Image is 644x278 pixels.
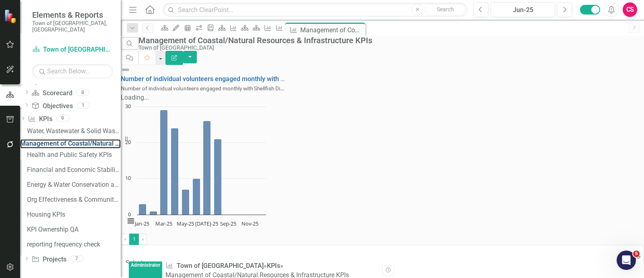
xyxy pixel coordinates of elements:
[27,196,121,203] div: Org Effectiveness & Community Engagement KPIs
[134,220,149,227] text: Jan-25
[121,84,316,92] small: Number of individual volunteers engaged monthly with Shellfish Division projects
[177,220,194,227] text: May-25
[121,75,355,83] a: Number of individual volunteers engaged monthly with Shellfish Division projects
[437,6,454,13] span: Search
[4,9,19,23] img: ClearPoint Strategy
[77,102,90,109] div: 1
[242,220,258,227] text: Nov-25
[633,251,640,257] span: 5
[267,262,280,270] a: KPIs
[214,139,222,215] path: Aug-25, 21. # Individual Volunteers.
[70,255,83,262] div: 7
[25,208,121,221] a: Housing KPIs
[129,234,139,245] span: 1
[617,251,636,270] iframe: Intercom live chat
[171,128,179,215] path: Apr-25, 24. # Individual Volunteers.
[425,4,465,15] button: Search
[150,211,157,215] path: Feb-25, 1. # Individual Volunteers.
[31,255,66,264] a: Projects
[142,236,144,242] span: ›
[27,166,121,173] div: Financial and Economic Stability KPIs
[31,102,72,111] a: Objectives
[195,220,218,227] text: [DATE]-25
[20,139,121,148] a: Management of Coastal/Natural Resources & Infrastructure KPIs
[27,211,121,218] div: Housing KPIs
[623,2,637,17] button: CS
[56,115,69,121] div: 9
[76,89,89,96] div: 8
[25,178,121,191] a: Energy & Water Conservation and Sustainability KPIs
[25,238,121,251] a: reporting frequency check
[32,45,113,54] a: Town of [GEOGRAPHIC_DATA]
[300,25,363,35] div: Management of Coastal/Natural Resources & Infrastructure KPIs
[491,2,555,17] button: Jun-25
[31,89,72,98] a: Scorecard
[25,163,121,176] a: Financial and Economic Stability KPIs
[128,211,131,218] text: 0
[28,115,52,124] a: KPIs
[163,3,467,17] input: Search ClearPoint...
[25,223,121,236] a: KPI Ownership QA
[138,45,640,51] div: Town of [GEOGRAPHIC_DATA]
[182,189,190,215] path: May-25, 7. # Individual Volunteers.
[160,110,168,215] path: Mar-25, 29. # Individual Volunteers.
[220,220,236,227] text: Sep-25
[25,148,121,161] a: Health and Public Safety KPIs
[32,10,113,20] span: Elements & Reports
[139,204,147,215] path: Jan-25, 3. # Individual Volunteers.
[27,241,121,248] div: reporting frequency check
[121,65,287,234] div: Double-Click to Edit
[125,174,131,182] text: 10
[32,20,113,33] small: Town of [GEOGRAPHIC_DATA], [GEOGRAPHIC_DATA]
[493,5,552,15] div: Jun-25
[121,102,287,234] div: Chart. Highcharts interactive chart.
[27,226,121,233] div: KPI Ownership QA
[32,64,113,78] input: Search Below...
[121,93,287,102] div: Loading...
[121,102,270,234] svg: Interactive chart
[126,259,389,268] div: Select...
[27,151,121,159] div: Health and Public Safety KPIs
[125,102,131,110] text: 30
[138,36,640,45] div: Management of Coastal/Natural Resources & Infrastructure KPIs
[177,262,264,270] a: Town of [GEOGRAPHIC_DATA]
[27,128,121,135] div: Water, Wastewater & Solid Waste Management KPIs
[25,193,121,206] a: Org Effectiveness & Community Engagement KPIs
[25,124,121,137] a: Water, Wastewater & Solid Waste Management KPIs
[203,121,211,215] path: Jul-25, 26. # Individual Volunteers.
[193,178,200,215] path: Jun-25, 10. # Individual Volunteers.
[125,215,136,226] button: View chart menu, Chart
[27,181,121,188] div: Energy & Water Conservation and Sustainability KPIs
[155,220,172,227] text: Mar-25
